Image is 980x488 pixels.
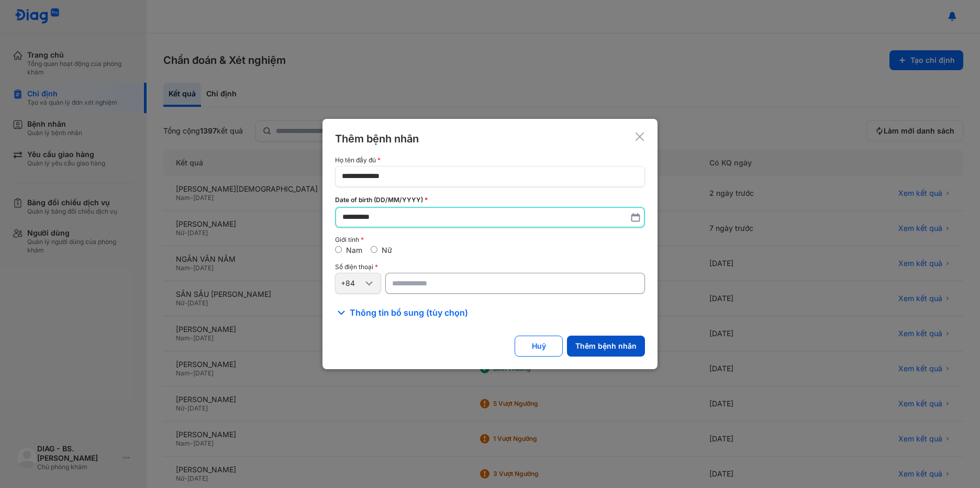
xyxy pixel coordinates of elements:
div: Thêm bệnh nhân [335,131,419,146]
div: Số điện thoại [335,263,645,271]
div: Họ tên đầy đủ [335,157,645,164]
div: Date of birth (DD/MM/YYYY) [335,195,645,205]
button: Huỷ [515,336,563,357]
span: Thông tin bổ sung (tùy chọn) [350,306,468,319]
div: +84 [341,279,363,288]
button: Thêm bệnh nhân [567,336,645,357]
label: Nam [346,246,362,254]
label: Nữ [382,246,392,254]
div: Giới tính [335,236,645,243]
